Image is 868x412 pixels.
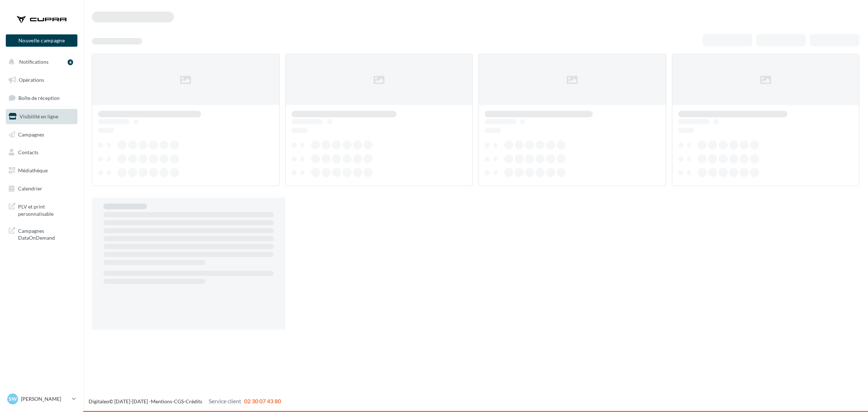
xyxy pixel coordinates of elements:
[18,185,42,192] span: Calendrier
[4,223,79,244] a: Campagnes DataOnDemand
[18,149,38,155] span: Contacts
[89,398,109,404] a: Digitaleo
[18,95,60,101] span: Boîte de réception
[4,127,79,142] a: Campagnes
[4,54,76,70] button: Notifications 4
[18,167,48,173] span: Médiathèque
[151,398,172,404] a: Mentions
[244,398,281,404] span: 02 30 07 43 80
[4,72,79,88] a: Opérations
[4,199,79,220] a: PLV et print personnalisable
[19,77,44,83] span: Opérations
[4,163,79,178] a: Médiathèque
[89,398,281,404] span: © [DATE]-[DATE] - - -
[68,59,73,65] div: 4
[18,226,75,241] span: Campagnes DataOnDemand
[19,59,48,65] span: Notifications
[18,202,75,217] span: PLV et print personnalisable
[6,392,77,406] a: SW [PERSON_NAME]
[174,398,184,404] a: CGS
[4,90,79,106] a: Boîte de réception
[4,109,79,124] a: Visibilité en ligne
[18,131,44,137] span: Campagnes
[9,395,17,403] span: SW
[21,395,69,403] p: [PERSON_NAME]
[20,113,58,119] span: Visibilité en ligne
[6,34,77,47] button: Nouvelle campagne
[4,181,79,196] a: Calendrier
[186,398,202,404] a: Crédits
[209,398,241,404] span: Service client
[4,145,79,160] a: Contacts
